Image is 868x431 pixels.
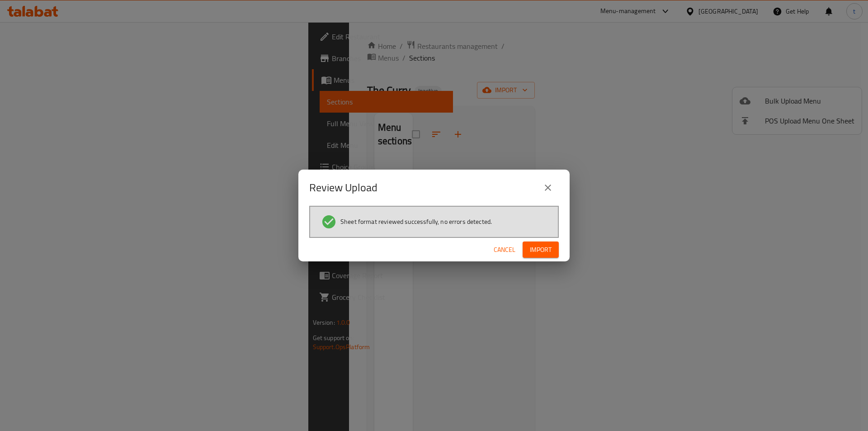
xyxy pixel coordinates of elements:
[494,244,515,256] span: Cancel
[490,242,519,258] button: Cancel
[340,217,492,226] span: Sheet format reviewed successfully, no errors detected.
[537,177,559,199] button: close
[309,180,377,195] h2: Review Upload
[523,242,559,258] button: Import
[530,244,552,256] span: Import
